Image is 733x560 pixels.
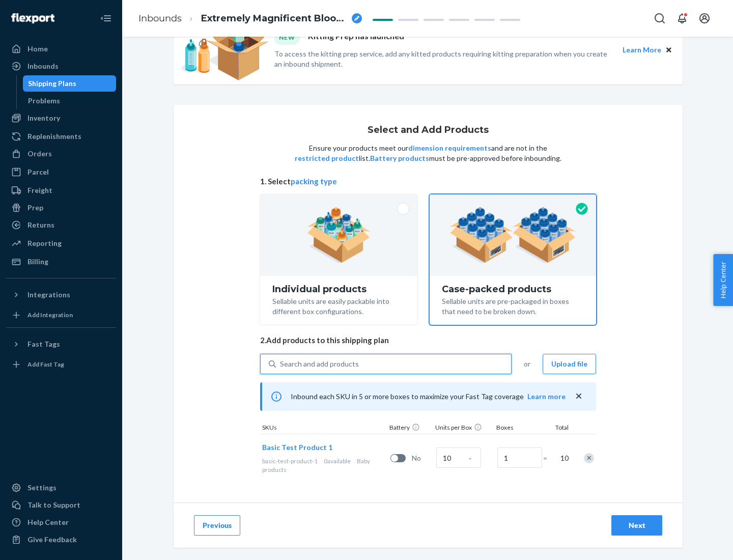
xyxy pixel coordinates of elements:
[27,185,52,195] div: Freight
[324,457,351,465] span: 0 available
[442,284,584,294] div: Case-packed products
[694,8,715,29] button: Open account menu
[574,391,584,402] button: close
[6,217,116,233] a: Returns
[6,58,116,74] a: Inbounds
[370,153,429,163] button: Battery products
[672,8,692,29] button: Open notifications
[27,238,62,248] div: Reporting
[201,12,348,25] span: Extremely Magnificent Bloodhound
[543,453,553,463] span: =
[6,307,116,323] a: Add Integration
[650,8,670,29] button: Open Search Box
[6,356,116,373] a: Add Fast Tag
[412,453,432,463] span: No
[96,8,116,29] button: Close Navigation
[27,339,60,349] div: Fast Tags
[6,146,116,162] a: Orders
[262,457,318,465] span: basic-test-product-1
[6,287,116,303] button: Integrations
[663,44,674,55] button: Close
[27,44,48,54] div: Home
[260,335,596,346] span: 2. Add products to this shipping plan
[294,143,562,163] p: Ensure your products meet our and are not in the list. must be pre-approved before inbounding.
[27,290,70,300] div: Integrations
[280,359,359,369] div: Search and add products
[260,423,387,434] div: SKUs
[27,483,57,493] div: Settings
[308,31,404,44] p: Kitting Prep has launched
[494,423,545,434] div: Boxes
[27,360,64,369] div: Add Fast Tag
[6,497,116,513] a: Talk to Support
[449,207,576,263] img: case-pack.59cecea509d18c883b923b81aeac6d0b.png
[27,311,73,319] div: Add Integration
[27,517,69,527] div: Help Center
[262,443,332,452] span: Basic Test Product 1
[545,423,571,434] div: Total
[27,220,54,230] div: Returns
[497,447,542,468] input: Number of boxes
[260,176,596,187] span: 1. Select
[436,447,481,468] input: Case Quantity
[27,113,60,123] div: Inventory
[260,382,596,411] div: Inbound each SKU in 5 or more boxes to maximize your Fast Tag coverage
[28,96,60,106] div: Problems
[130,4,370,34] ol: breadcrumbs
[27,535,77,545] div: Give Feedback
[6,200,116,216] a: Prep
[558,453,569,463] span: 10
[262,457,386,474] div: Baby products
[27,257,48,267] div: Billing
[623,44,661,55] button: Learn More
[620,520,654,530] div: Next
[23,75,117,92] a: Shipping Plans
[6,514,116,530] a: Help Center
[28,78,76,89] div: Shipping Plans
[6,254,116,270] a: Billing
[6,182,116,199] a: Freight
[27,149,52,159] div: Orders
[274,49,613,69] p: To access the kitting prep service, add any kitted products requiring kitting preparation when yo...
[27,131,81,142] div: Replenishments
[433,423,494,434] div: Units per Box
[442,294,584,317] div: Sellable units are pre-packaged in boxes that need to be broken down.
[713,254,733,306] button: Help Center
[23,93,117,109] a: Problems
[291,176,337,187] button: packing type
[527,391,566,402] button: Learn more
[584,453,594,463] div: Remove Item
[543,354,596,374] button: Upload file
[11,13,54,23] img: Flexport logo
[262,442,332,453] button: Basic Test Product 1
[6,531,116,548] button: Give Feedback
[6,128,116,145] a: Replenishments
[194,515,240,536] button: Previous
[6,336,116,352] button: Fast Tags
[524,359,530,369] span: or
[27,61,59,71] div: Inbounds
[6,235,116,251] a: Reporting
[138,13,182,24] a: Inbounds
[295,153,359,163] button: restricted product
[27,500,80,510] div: Talk to Support
[387,423,433,434] div: Battery
[272,294,405,317] div: Sellable units are easily packable into different box configurations.
[272,284,405,294] div: Individual products
[6,110,116,126] a: Inventory
[408,143,491,153] button: dimension requirements
[27,167,49,177] div: Parcel
[307,207,371,263] img: individual-pack.facf35554cb0f1810c75b2bd6df2d64e.png
[611,515,662,536] button: Next
[6,41,116,57] a: Home
[27,203,43,213] div: Prep
[6,480,116,496] a: Settings
[6,164,116,180] a: Parcel
[368,125,489,135] h1: Select and Add Products
[274,31,300,44] div: NEW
